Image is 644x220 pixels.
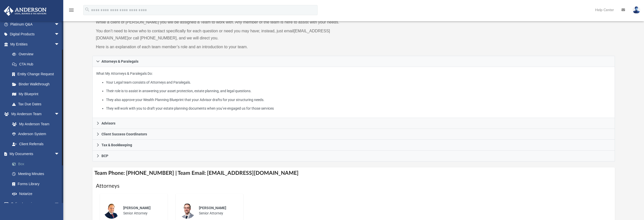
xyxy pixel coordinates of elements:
a: Forms Library [7,179,65,189]
a: Platinum Q&Aarrow_drop_down [4,19,67,29]
span: Tax & Bookkeeping [101,143,132,147]
span: arrow_drop_down [54,199,65,209]
a: [EMAIL_ADDRESS][DOMAIN_NAME] [96,29,330,40]
li: Their role is to assist in answering your asset protection, estate planning, and legal questions. [106,88,611,94]
a: CTA Hub [7,59,67,69]
a: BCP [92,151,615,161]
img: thumbnail [103,203,120,219]
p: What My Attorneys & Paralegals Do: [96,70,611,112]
span: arrow_drop_down [54,29,65,40]
a: Tax Due Dates [7,99,67,109]
span: [PERSON_NAME] [199,206,226,210]
a: Tax & Bookkeeping [92,140,615,151]
li: They also approve your Wealth Planning Blueprint that your Advisor drafts for your structuring ne... [106,97,611,103]
a: Entity Change Request [7,69,67,79]
a: My Anderson Team [7,119,62,129]
a: My Anderson Teamarrow_drop_down [4,109,65,119]
p: While a client of [PERSON_NAME] you will be assigned a Team to work with. Any member of the team ... [96,19,350,26]
span: arrow_drop_down [54,149,65,159]
span: arrow_drop_down [54,19,65,30]
span: Attorneys & Paralegals [101,60,138,63]
li: Your Legal team consists of Attorneys and Paralegals. [106,79,611,86]
a: Digital Productsarrow_drop_down [4,29,67,39]
a: Client Referrals [7,139,65,149]
a: Attorneys & Paralegals [92,56,615,67]
span: Client Success Coordinators [101,132,147,136]
img: Anderson Advisors Platinum Portal [2,6,48,16]
span: Advisors [101,121,115,125]
a: My Documentsarrow_drop_down [4,149,67,159]
a: Box [7,159,67,169]
h4: Team Phone: [PHONE_NUMBER] | Team Email: [EMAIL_ADDRESS][DOMAIN_NAME] [92,167,615,179]
span: BCP [101,154,108,158]
a: menu [68,10,74,13]
a: My Entitiesarrow_drop_down [4,39,67,49]
a: Notarize [7,189,67,199]
span: [PERSON_NAME] [123,206,151,210]
span: arrow_drop_down [54,39,65,50]
a: Overview [7,49,67,59]
div: Senior Attorney [120,202,164,219]
p: You don’t need to know who to contact specifically for each question or need you may have; instea... [96,28,350,42]
img: thumbnail [179,203,195,219]
a: Client Success Coordinators [92,129,615,140]
a: My Blueprint [7,89,65,99]
i: search [85,7,90,12]
span: arrow_drop_down [54,109,65,119]
img: User Pic [633,6,640,14]
h1: Attorneys [96,182,612,190]
i: menu [68,7,74,13]
div: Senior Attorney [195,202,240,219]
a: Meeting Minutes [7,169,67,179]
p: Here is an explanation of each team member’s role and an introduction to your team. [96,43,350,51]
a: Anderson System [7,129,65,139]
a: Binder Walkthrough [7,79,67,89]
a: Advisors [92,118,615,129]
div: Attorneys & Paralegals [92,67,615,118]
a: Online Learningarrow_drop_down [4,199,65,209]
li: They will work with you to draft your estate planning documents when you’ve engaged us for those ... [106,105,611,112]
